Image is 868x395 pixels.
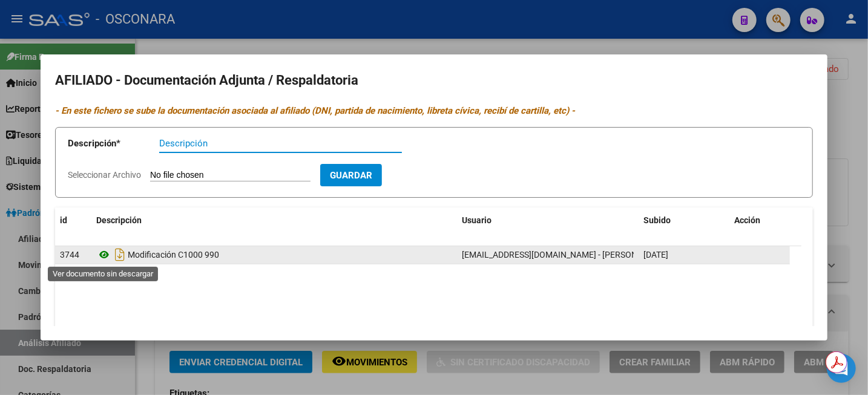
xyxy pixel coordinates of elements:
datatable-header-cell: Usuario [457,207,639,233]
span: Subido [643,215,671,225]
span: [EMAIL_ADDRESS][DOMAIN_NAME] - [PERSON_NAME] [462,250,667,260]
span: id [60,215,67,225]
datatable-header-cell: id [55,207,91,233]
button: Guardar [320,164,382,186]
datatable-header-cell: Subido [639,207,729,233]
span: Seleccionar Archivo [68,170,141,180]
span: Descripción [96,215,142,225]
h2: AFILIADO - Documentación Adjunta / Respaldatoria [55,69,813,92]
span: Acción [734,215,760,225]
span: Guardar [330,170,372,181]
i: - En este fichero se sube la documentación asociada al afiliado (DNI, partida de nacimiento, libr... [55,105,575,116]
datatable-header-cell: Descripción [91,207,457,233]
datatable-header-cell: Acción [729,207,790,233]
span: Usuario [462,215,492,225]
i: Descargar documento [112,245,128,264]
span: [DATE] [643,250,668,260]
span: 3744 [60,250,79,260]
p: Descripción [68,137,159,151]
span: Modificación C1000 990 [128,250,219,260]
